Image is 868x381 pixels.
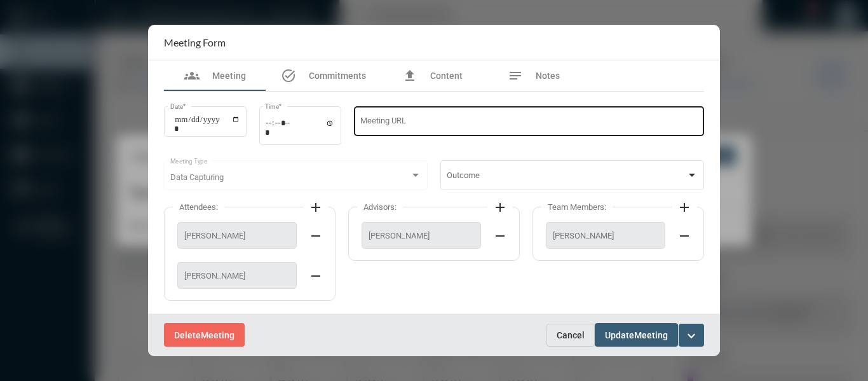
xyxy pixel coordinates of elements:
label: Team Members: [541,202,613,212]
mat-icon: remove [492,228,508,244]
mat-icon: expand_more [684,328,699,343]
span: Delete [174,330,201,340]
mat-icon: file_upload [402,68,417,83]
mat-icon: add [308,200,323,215]
span: Data Capturing [170,172,224,182]
mat-icon: notes [508,68,523,83]
mat-icon: remove [308,228,323,244]
mat-icon: remove [677,228,692,244]
span: Commitments [309,71,366,81]
span: Notes [536,71,560,81]
span: [PERSON_NAME] [184,231,290,240]
span: [PERSON_NAME] [553,231,658,240]
span: [PERSON_NAME] [184,271,290,281]
h2: Meeting Form [164,36,226,48]
mat-icon: task_alt [281,68,296,83]
button: DeleteMeeting [164,323,245,347]
mat-icon: add [492,200,508,215]
mat-icon: add [677,200,692,215]
mat-icon: remove [308,268,323,284]
span: Content [430,71,463,81]
button: Cancel [546,324,595,347]
mat-icon: groups [184,68,200,83]
button: UpdateMeeting [595,323,678,347]
span: Meeting [212,71,246,81]
span: Cancel [557,330,585,340]
span: Update [605,330,634,340]
label: Attendees: [173,202,224,212]
span: [PERSON_NAME] [369,231,474,240]
label: Advisors: [357,202,403,212]
span: Meeting [201,330,234,340]
span: Meeting [634,330,668,340]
